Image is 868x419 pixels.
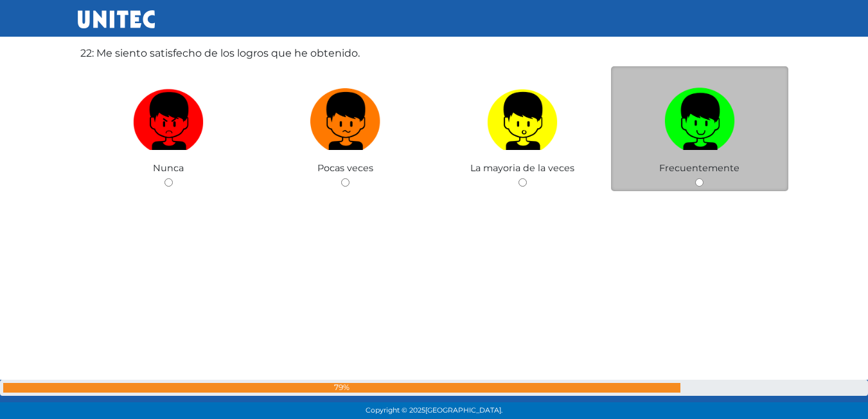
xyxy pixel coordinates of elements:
[78,10,155,28] img: UNITEC
[659,162,740,174] span: Frecuentemente
[3,383,680,393] div: 79%
[664,83,735,151] img: Frecuentemente
[80,46,360,61] label: 22: Me siento satisfecho de los logros que he obtenido.
[310,83,381,151] img: Pocas veces
[133,83,204,151] img: Nunca
[317,162,373,174] span: Pocas veces
[470,162,574,174] span: La mayoria de la veces
[487,83,558,151] img: La mayoria de la veces
[425,406,502,414] span: [GEOGRAPHIC_DATA].
[153,162,184,174] span: Nunca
